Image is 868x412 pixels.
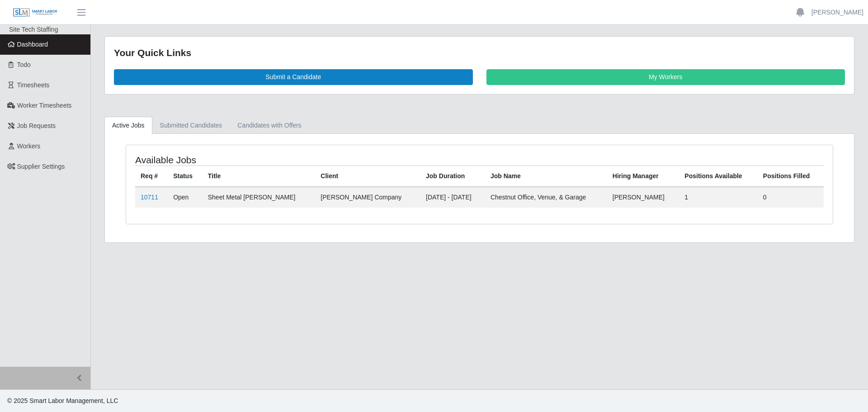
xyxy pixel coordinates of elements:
td: Sheet Metal [PERSON_NAME] [203,187,316,208]
th: Positions Available [679,166,758,187]
th: Title [203,166,316,187]
th: Client [315,166,420,187]
span: Site Tech Staffing [9,26,58,33]
img: SLM Logo [13,8,58,18]
a: My Workers [486,69,845,85]
span: Workers [17,142,41,150]
td: Open [168,187,203,208]
td: [PERSON_NAME] [607,187,679,208]
span: © 2025 Smart Labor Management, LLC [7,397,118,404]
th: Job Name [485,166,607,187]
a: 10711 [141,194,158,201]
a: [PERSON_NAME] [811,8,863,17]
span: Timesheets [17,81,50,89]
a: Active Jobs [104,117,152,134]
th: Hiring Manager [607,166,679,187]
span: Dashboard [17,41,48,48]
th: Status [168,166,203,187]
th: Req # [135,166,168,187]
th: Job Duration [420,166,485,187]
td: [PERSON_NAME] Company [315,187,420,208]
div: Your Quick Links [114,46,845,60]
td: [DATE] - [DATE] [420,187,485,208]
span: Supplier Settings [17,163,65,170]
span: Todo [17,61,31,68]
a: Submit a Candidate [114,69,473,85]
td: 0 [758,187,824,208]
span: Job Requests [17,122,56,129]
th: Positions Filled [758,166,824,187]
a: Candidates with Offers [230,117,309,134]
a: Submitted Candidates [152,117,230,134]
td: 1 [679,187,758,208]
span: Worker Timesheets [17,102,71,109]
td: Chestnut Office, Venue, & Garage [485,187,607,208]
h4: Available Jobs [135,154,414,166]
